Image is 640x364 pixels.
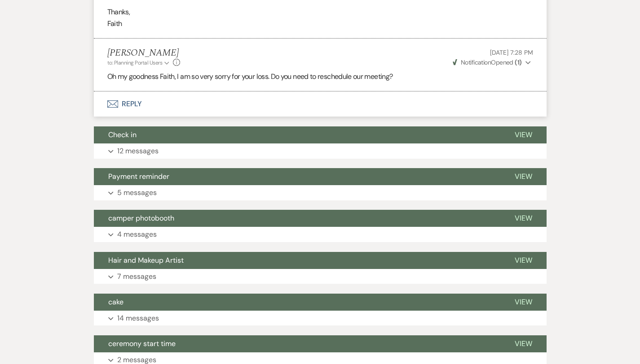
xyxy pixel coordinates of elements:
[94,143,547,159] button: 12 messages
[117,312,159,324] p: 14 messages
[108,256,184,265] span: Hair and Makeup Artist
[515,339,532,348] span: View
[117,145,159,157] p: 12 messages
[94,335,500,352] button: ceremony start time
[94,311,547,326] button: 14 messages
[500,335,547,352] button: View
[108,339,176,348] span: ceremony start time
[515,297,532,307] span: View
[500,168,547,185] button: View
[108,297,124,307] span: cake
[500,126,547,143] button: View
[117,187,157,199] p: 5 messages
[108,172,169,181] span: Payment reminder
[94,91,547,117] button: Reply
[94,126,500,143] button: Check in
[94,168,500,185] button: Payment reminder
[94,210,500,227] button: camper photobooth
[515,256,532,265] span: View
[108,213,174,223] span: camper photobooth
[515,213,532,223] span: View
[94,185,547,200] button: 5 messages
[500,210,547,227] button: View
[490,48,533,56] span: [DATE] 7:28 PM
[107,59,171,67] button: to: Planning Portal Users
[515,172,532,181] span: View
[107,59,163,66] span: to: Planning Portal Users
[500,252,547,269] button: View
[94,269,547,284] button: 7 messages
[117,229,157,240] p: 4 messages
[108,130,137,139] span: Check in
[515,58,521,66] strong: ( 1 )
[117,271,156,282] p: 7 messages
[500,294,547,311] button: View
[461,58,491,66] span: Notification
[453,58,522,66] span: Opened
[451,58,533,67] button: NotificationOpened (1)
[94,294,500,311] button: cake
[515,130,532,139] span: View
[94,252,500,269] button: Hair and Makeup Artist
[94,227,547,242] button: 4 messages
[107,48,181,59] h5: [PERSON_NAME]
[107,71,533,82] p: Oh my goodness Faith, I am so very sorry for your loss. Do you need to reschedule our meeting?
